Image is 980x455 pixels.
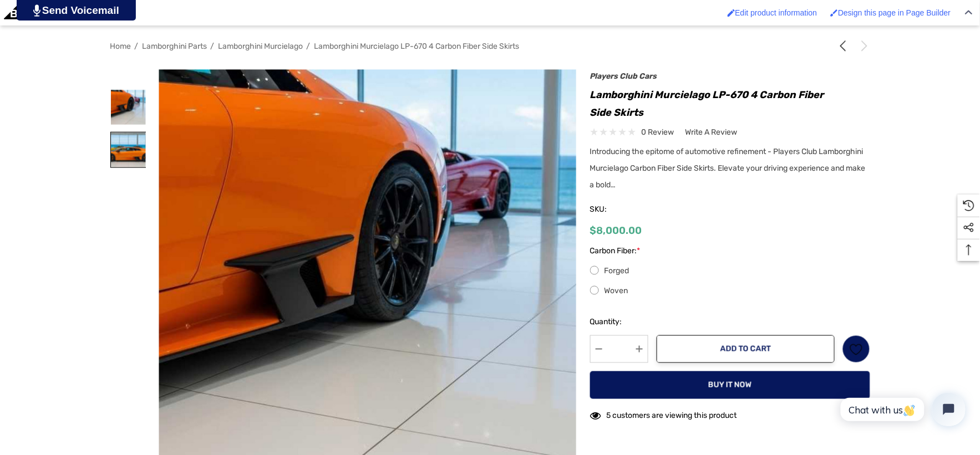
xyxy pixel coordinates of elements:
[830,9,838,17] img: Enabled brush for page builder edit.
[590,315,648,329] label: Quantity:
[110,37,870,56] nav: Breadcrumb
[825,3,956,23] a: Enabled brush for page builder edit. Design this page in Page Builder
[590,202,646,217] span: SKU:
[963,200,974,211] svg: Recently Viewed
[590,264,870,278] label: Forged
[850,343,862,356] svg: Wish List
[735,8,817,17] span: Edit product information
[590,406,737,423] div: 5 customers are viewing this product
[590,284,870,298] label: Woven
[855,40,870,52] a: Next
[590,86,870,121] h1: Lamborghini Murcielago LP-670 4 Carbon Fiber Side Skirts
[686,125,738,139] a: Write a Review
[829,384,975,436] iframe: Tidio Chat
[590,244,870,258] label: Carbon Fiber:
[110,42,131,51] a: Home
[111,132,146,167] img: Lamborghini Murcielago LP-670 4 Carbon Fiber Side Skirts
[837,40,853,52] a: Previous
[590,371,870,399] button: Buy it now
[219,42,303,51] a: Lamborghini Murcielago
[728,9,735,17] img: Enabled brush for product edit
[958,244,980,255] svg: Top
[314,42,520,51] a: Lamborghini Murcielago LP-670 4 Carbon Fiber Side Skirts
[33,4,40,17] img: PjwhLS0gR2VuZXJhdG9yOiBHcmF2aXQuaW8gLS0+PHN2ZyB4bWxucz0iaHR0cDovL3d3dy53My5vcmcvMjAwMC9zdmciIHhtb...
[838,8,951,17] span: Design this page in Page Builder
[590,224,642,237] span: $8,000.00
[111,90,146,125] img: Lamborghini Murcielago LP-670 4 Carbon Fiber Side Skirts
[590,71,657,81] a: Players Club Cars
[590,147,866,190] span: Introducing the epitome of automotive refinement - Players Club Lamborghini Murcielago Carbon Fib...
[642,125,674,139] span: 0 review
[686,127,738,137] span: Write a Review
[722,3,823,23] a: Enabled brush for product edit Edit product information
[657,335,835,363] button: Add to Cart
[965,10,973,15] img: Close Admin Bar
[963,222,974,233] svg: Social Media
[842,335,870,363] a: Wish List
[143,42,207,51] a: Lamborghini Parts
